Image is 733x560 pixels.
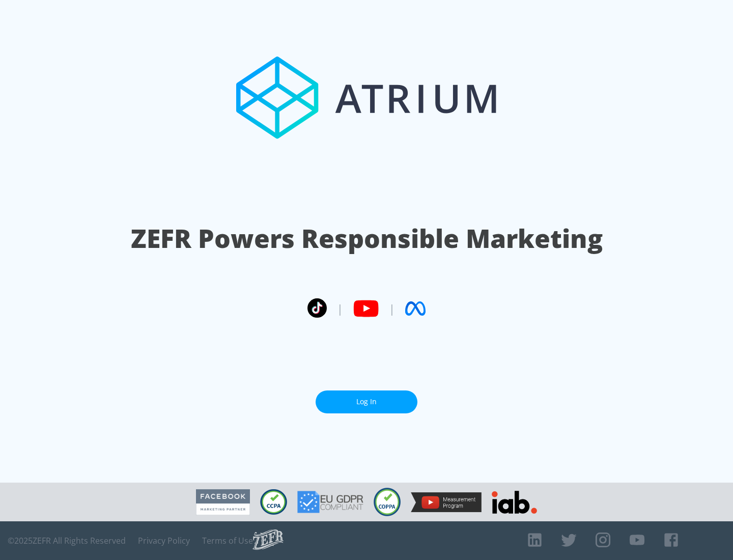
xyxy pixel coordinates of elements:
img: CCPA Compliant [260,489,287,515]
img: COPPA Compliant [374,488,401,516]
img: IAB [492,491,537,514]
img: Facebook Marketing Partner [196,489,250,515]
span: | [389,301,395,316]
img: GDPR Compliant [297,491,363,513]
span: | [337,301,343,316]
a: Terms of Use [202,536,253,546]
a: Log In [316,390,417,413]
span: © 2025 ZEFR All Rights Reserved [8,536,126,546]
h1: ZEFR Powers Responsible Marketing [131,221,603,256]
img: YouTube Measurement Program [411,492,482,512]
a: Privacy Policy [138,536,190,546]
